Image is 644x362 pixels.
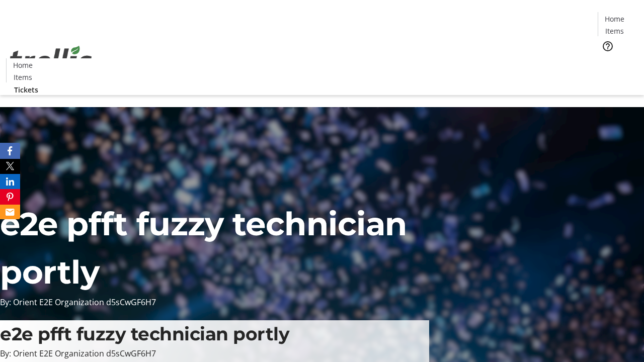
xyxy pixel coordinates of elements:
span: Tickets [14,84,38,95]
a: Items [598,26,630,36]
span: Home [13,60,33,70]
a: Tickets [6,84,46,95]
span: Home [605,14,624,24]
a: Items [7,72,39,82]
a: Home [7,60,39,70]
span: Items [605,26,624,36]
img: Orient E2E Organization d5sCwGF6H7's Logo [6,35,96,85]
button: Help [598,36,618,56]
span: Items [14,72,32,82]
a: Tickets [598,58,638,69]
span: Tickets [606,58,630,69]
a: Home [598,14,630,24]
